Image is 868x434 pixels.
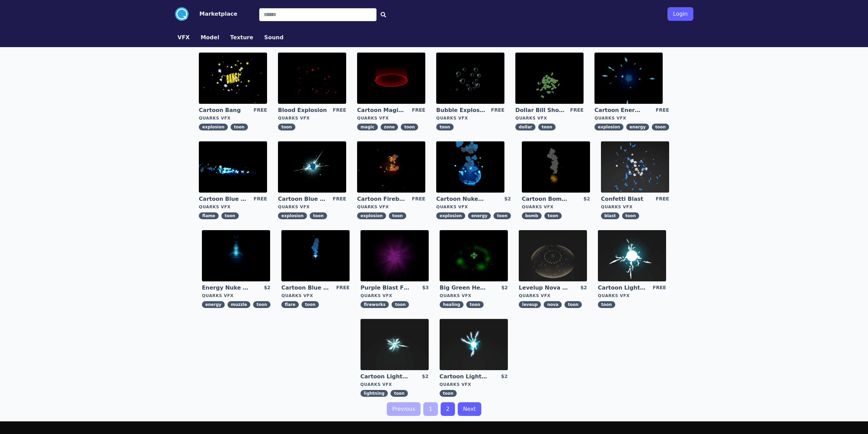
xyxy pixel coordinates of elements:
a: Cartoon Blue Flamethrower [199,195,248,203]
img: imgAlt [278,141,346,193]
span: toon [652,124,669,130]
a: VFX [172,33,195,42]
div: $2 [583,195,590,203]
a: Model [195,33,225,42]
span: toon [622,212,639,219]
span: explosion [278,212,307,219]
img: imgAlt [440,319,508,370]
button: Sound [264,33,284,42]
a: Cartoon Lightning Ball Explosion [361,373,410,380]
img: imgAlt [436,53,504,104]
a: Dollar Bill Shower [515,107,564,114]
a: Levelup Nova Effect [519,284,568,292]
div: $2 [501,284,508,292]
span: nova [544,301,562,308]
a: Purple Blast Fireworks [361,284,410,292]
span: toon [544,212,562,219]
div: FREE [491,107,504,114]
div: Quarks VFX [515,115,584,121]
div: Quarks VFX [598,293,666,298]
a: Bubble Explosion [436,107,485,114]
span: energy [202,301,225,308]
a: Sound [259,33,289,42]
div: $2 [580,284,587,292]
button: Texture [230,33,253,42]
div: Quarks VFX [278,115,346,121]
span: toon [231,124,248,130]
span: toon [538,124,556,130]
a: Cartoon Bomb Fuse [522,195,571,203]
div: FREE [333,107,346,114]
span: energy [468,212,491,219]
img: imgAlt [601,141,669,193]
img: imgAlt [361,319,429,370]
span: lightning [361,390,388,397]
a: Cartoon Lightning Ball with Bloom [440,373,489,380]
span: leveup [519,301,541,308]
div: $3 [422,284,429,292]
span: toon [466,301,484,308]
a: Cartoon Blue Flare [281,284,330,292]
div: Quarks VFX [440,293,508,298]
span: energy [626,124,649,130]
div: Quarks VFX [436,204,511,210]
div: $2 [422,373,428,380]
a: Cartoon Nuke Energy Explosion [436,195,485,203]
img: imgAlt [199,141,267,193]
a: Next [458,402,481,416]
div: FREE [653,284,666,292]
span: toon [564,301,582,308]
div: Quarks VFX [522,204,590,210]
div: FREE [254,107,267,114]
span: magic [357,124,378,130]
span: flame [199,212,219,219]
a: 2 [441,402,455,416]
div: FREE [336,284,350,292]
div: Quarks VFX [278,204,346,210]
button: VFX [178,33,190,42]
img: imgAlt [202,230,270,281]
span: toon [391,390,408,397]
img: imgAlt [361,230,429,281]
div: $2 [501,373,507,380]
span: explosion [436,212,465,219]
a: Cartoon Lightning Ball [598,284,647,292]
button: Marketplace [200,10,237,18]
a: Big Green Healing Effect [440,284,489,292]
span: toon [278,124,295,130]
span: toon [389,212,406,219]
a: Texture [225,33,259,42]
span: flare [281,301,299,308]
div: FREE [412,107,425,114]
a: Energy Nuke Muzzle Flash [202,284,251,292]
a: Cartoon Fireball Explosion [357,195,406,203]
div: Quarks VFX [199,115,267,121]
div: Quarks VFX [199,204,267,210]
button: Model [201,33,219,42]
span: healing [440,301,464,308]
div: $2 [504,195,511,203]
img: imgAlt [281,230,350,281]
img: imgAlt [357,141,425,193]
span: toon [310,212,327,219]
div: FREE [656,195,669,203]
div: FREE [254,195,267,203]
div: FREE [656,107,669,114]
img: imgAlt [199,53,267,104]
div: Quarks VFX [357,204,425,210]
div: Quarks VFX [281,293,350,298]
span: bomb [522,212,542,219]
span: blast [601,212,619,219]
span: toon [221,212,239,219]
img: imgAlt [440,230,508,281]
a: Cartoon Magic Zone [357,107,406,114]
span: zone [381,124,398,130]
div: Quarks VFX [519,293,587,298]
span: explosion [594,124,623,130]
a: Blood Explosion [278,107,327,114]
div: Quarks VFX [440,382,508,387]
div: FREE [412,195,425,203]
span: toon [436,124,454,130]
div: FREE [333,195,346,203]
span: dollar [515,124,535,130]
